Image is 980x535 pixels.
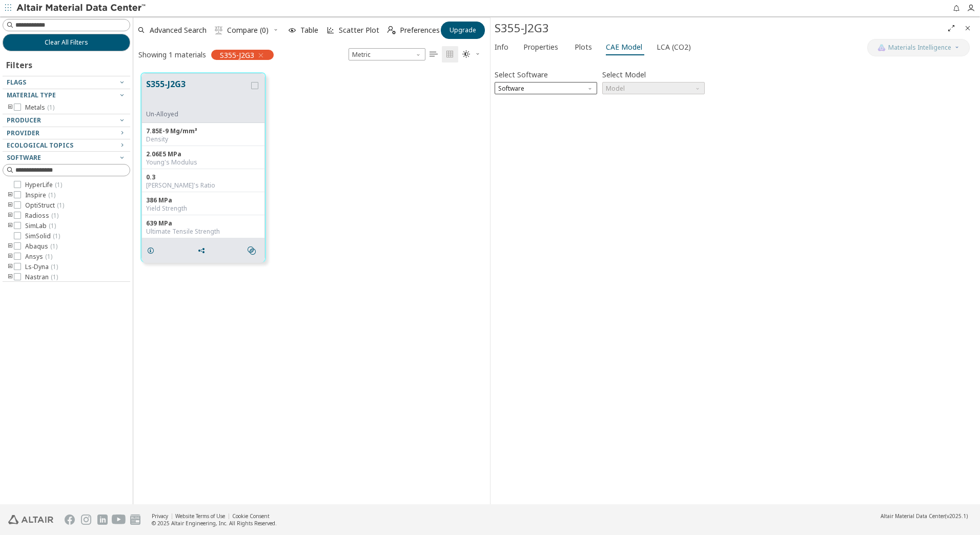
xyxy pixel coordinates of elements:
[51,262,58,271] span: ( 1 )
[146,181,260,190] div: [PERSON_NAME]'s Ratio
[146,204,260,213] div: Yield Strength
[446,50,454,58] i: 
[523,39,558,55] span: Properties
[442,46,458,63] button: Tile View
[25,263,58,271] span: Ls-Dyna
[495,67,548,82] label: Select Software
[146,127,260,135] div: 7.85E-9 Mg/mm³
[400,27,440,34] span: Preferences
[3,34,130,51] button: Clear All Filters
[45,252,52,261] span: ( 1 )
[7,129,39,137] span: Provider
[53,232,60,240] span: ( 1 )
[7,78,26,87] span: Flags
[959,20,976,36] button: Close
[152,512,168,520] a: Privacy
[943,20,959,36] button: Full Screen
[25,273,58,281] span: Nastran
[16,3,147,13] img: Altair Material Data Center
[243,240,264,261] button: Similar search
[7,141,73,150] span: Ecological Topics
[3,89,130,101] button: Material Type
[7,191,14,199] i: toogle group
[232,512,270,520] a: Cookie Consent
[3,152,130,164] button: Software
[3,51,37,76] div: Filters
[3,127,130,139] button: Provider
[495,39,508,55] span: Info
[7,201,14,210] i: toogle group
[602,67,646,82] label: Select Model
[142,240,164,261] button: Details
[146,78,249,110] button: S355-J2G3
[146,219,260,228] div: 639 MPa
[881,512,968,520] div: (v2025.1)
[146,173,260,181] div: 0.3
[25,242,57,251] span: Abaqus
[8,515,53,524] img: Altair Engineering
[220,50,254,59] span: S355-J2G3
[349,48,425,60] span: Metric
[193,240,214,261] button: Share
[25,191,55,199] span: Inspire
[430,50,438,58] i: 
[133,65,490,504] div: grid
[349,48,425,60] div: Unit System
[25,104,54,112] span: Metals
[7,242,14,251] i: toogle group
[227,27,269,34] span: Compare (0)
[450,26,476,34] span: Upgrade
[339,27,379,34] span: Scatter Plot
[25,232,60,240] span: SimSolid
[495,20,943,36] div: S355-J2G3
[45,38,88,47] span: Clear All Filters
[146,135,260,143] div: Density
[57,201,64,210] span: ( 1 )
[425,46,442,63] button: Table View
[7,212,14,220] i: toogle group
[25,253,52,261] span: Ansys
[575,39,592,55] span: Plots
[300,27,318,34] span: Table
[146,228,260,236] div: Ultimate Tensile Strength
[657,39,691,55] span: LCA (CO2)
[3,139,130,152] button: Ecological Topics
[7,91,56,99] span: Material Type
[7,153,41,162] span: Software
[495,82,597,94] div: Software
[51,273,58,281] span: ( 1 )
[55,180,62,189] span: ( 1 )
[441,22,485,39] button: Upgrade
[458,46,485,63] button: Theme
[215,26,223,34] i: 
[152,520,277,527] div: © 2025 Altair Engineering, Inc. All Rights Reserved.
[48,191,55,199] span: ( 1 )
[146,110,249,118] div: Un-Alloyed
[25,201,64,210] span: OptiStruct
[51,211,58,220] span: ( 1 )
[877,44,886,52] img: AI Copilot
[7,253,14,261] i: toogle group
[888,44,951,52] span: Materials Intelligence
[146,150,260,158] div: 2.06E5 MPa
[3,76,130,89] button: Flags
[248,246,256,255] i: 
[47,103,54,112] span: ( 1 )
[867,39,970,56] button: AI CopilotMaterials Intelligence
[7,116,41,125] span: Producer
[7,222,14,230] i: toogle group
[150,27,207,34] span: Advanced Search
[25,222,56,230] span: SimLab
[606,39,642,55] span: CAE Model
[175,512,225,520] a: Website Terms of Use
[881,512,945,520] span: Altair Material Data Center
[146,196,260,204] div: 386 MPa
[7,104,14,112] i: toogle group
[25,212,58,220] span: Radioss
[462,50,471,58] i: 
[7,273,14,281] i: toogle group
[602,82,705,94] span: Model
[49,221,56,230] span: ( 1 )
